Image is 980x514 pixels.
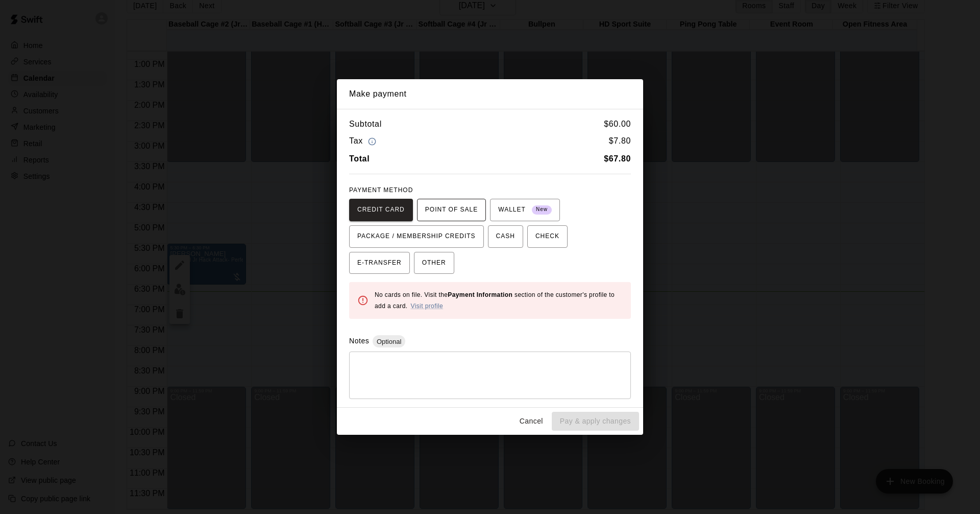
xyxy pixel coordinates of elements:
label: Notes [349,337,369,345]
b: $ 67.80 [604,154,631,163]
span: Optional [373,338,405,345]
button: Cancel [515,412,548,431]
span: PACKAGE / MEMBERSHIP CREDITS [357,228,476,245]
span: OTHER [422,255,446,271]
button: OTHER [414,252,454,274]
h6: $ 7.80 [609,134,631,148]
span: New [532,203,552,217]
h6: Subtotal [349,118,382,131]
h6: Tax [349,134,379,148]
span: No cards on file. Visit the section of the customer's profile to add a card. [375,291,615,310]
button: CASH [488,225,523,248]
button: PACKAGE / MEMBERSHIP CREDITS [349,225,484,248]
b: Total [349,154,370,163]
button: POINT OF SALE [417,199,486,221]
h6: $ 60.00 [604,118,631,131]
h2: Make payment [337,79,643,109]
span: CHECK [535,228,559,245]
span: E-TRANSFER [357,255,402,271]
span: POINT OF SALE [425,202,478,218]
button: WALLET New [490,199,560,221]
button: E-TRANSFER [349,252,410,274]
button: CHECK [527,225,568,248]
a: Visit profile [410,302,443,310]
span: PAYMENT METHOD [349,186,413,194]
b: Payment Information [448,291,512,298]
button: CREDIT CARD [349,199,413,221]
span: CREDIT CARD [357,202,405,218]
span: CASH [496,228,515,245]
span: WALLET [498,202,552,218]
